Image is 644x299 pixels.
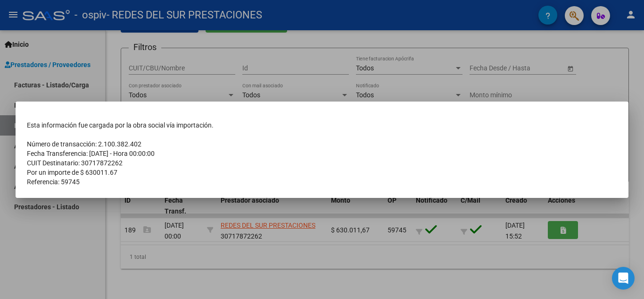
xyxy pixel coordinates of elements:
td: Esta información fue cargada por la obra social vía importación. [27,120,617,130]
div: Open Intercom Messenger [612,267,635,290]
td: Por un importe de $ 630011.67 [27,168,617,177]
td: Número de transacción: 2.100.382.402 [27,139,617,149]
td: Fecha Transferencia: [DATE] - Hora 00:00:00 [27,149,617,158]
td: Referencia: 59745 [27,177,617,187]
td: CUIT Destinatario: 30717872262 [27,158,617,168]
